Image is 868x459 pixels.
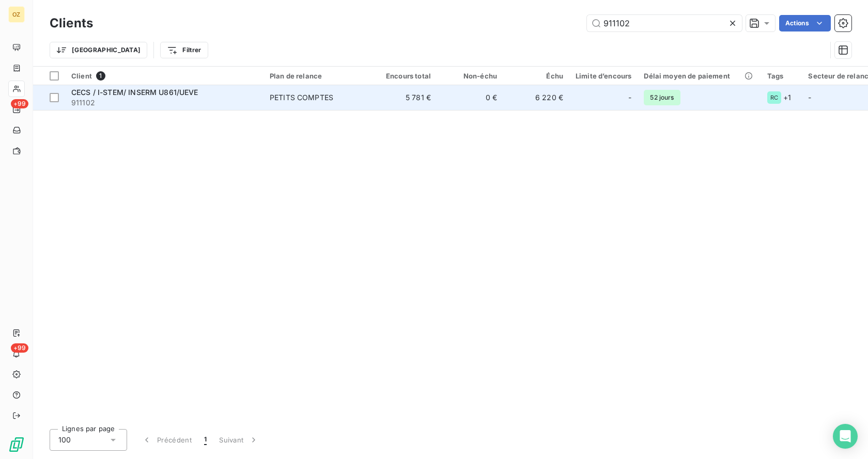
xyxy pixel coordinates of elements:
[587,15,742,31] input: Rechercher
[71,88,198,97] span: CECS / I-STEM/ INSERM U861/UEVE
[50,42,147,58] button: [GEOGRAPHIC_DATA]
[767,72,796,80] div: Tags
[770,94,778,101] span: RC
[198,429,213,451] button: 1
[833,424,858,449] div: Open Intercom Messenger
[270,92,333,103] div: PETITS COMPTES
[58,435,71,445] span: 100
[503,85,569,110] td: 6 220 €
[71,72,92,80] span: Client
[779,15,831,31] button: Actions
[783,92,791,103] span: + 1
[644,72,754,80] div: Délai moyen de paiement
[628,92,631,103] span: -
[204,435,207,445] span: 1
[135,429,198,451] button: Précédent
[644,90,680,105] span: 52 jours
[11,99,28,108] span: +99
[443,72,497,80] div: Non-échu
[371,85,437,110] td: 5 781 €
[377,72,431,80] div: Encours total
[96,71,105,81] span: 1
[270,72,365,80] div: Plan de relance
[71,98,257,108] span: 911102
[160,42,208,58] button: Filtrer
[576,72,631,80] div: Limite d’encours
[11,343,28,353] span: +99
[509,72,563,80] div: Échu
[437,85,503,110] td: 0 €
[8,6,25,23] div: OZ
[50,14,93,33] h3: Clients
[8,436,25,453] img: Logo LeanPay
[213,429,265,451] button: Suivant
[808,93,811,102] span: -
